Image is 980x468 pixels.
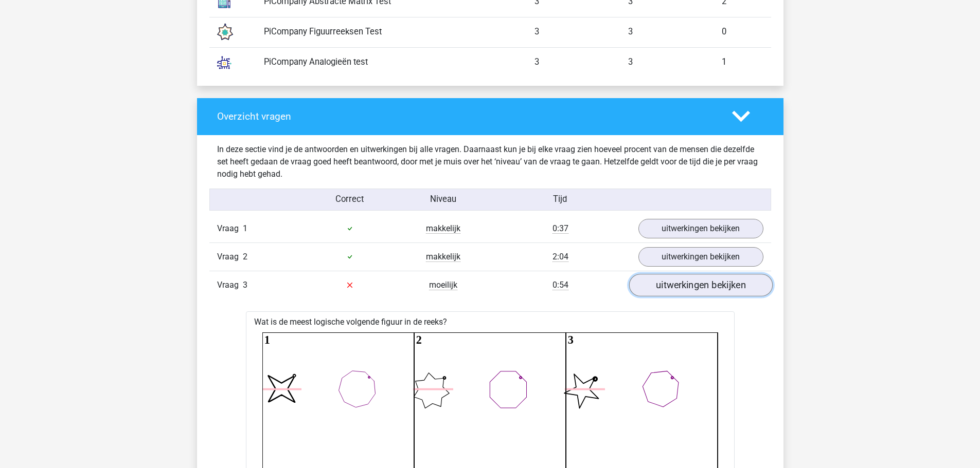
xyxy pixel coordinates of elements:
[490,56,584,69] div: 3
[243,252,247,261] span: 2
[426,252,460,262] span: makkelijk
[638,219,763,238] a: uitwerkingen bekijken
[217,222,243,235] span: Vraag
[256,56,490,69] div: PiCompany Analogieën test
[211,20,237,45] img: figure_sequences.119d9c38ed9f.svg
[303,193,397,206] div: Correct
[243,280,247,290] span: 3
[397,193,490,206] div: Niveau
[490,193,630,206] div: Tijd
[490,26,584,39] div: 3
[256,26,490,39] div: PiCompany Figuurreeksen Test
[638,247,763,267] a: uitwerkingen bekijken
[584,26,678,39] div: 3
[217,279,243,291] span: Vraag
[217,251,243,263] span: Vraag
[264,333,270,346] text: 1
[553,280,568,290] span: 0:54
[217,110,717,122] h4: Overzicht vragen
[416,333,422,346] text: 2
[211,50,237,76] img: analogies.7686177dca09.svg
[243,223,247,233] span: 1
[553,252,568,262] span: 2:04
[568,333,574,346] text: 3
[678,26,771,39] div: 0
[629,274,772,296] a: uitwerkingen bekijken
[429,280,457,290] span: moeilijk
[426,223,460,234] span: makkelijk
[553,223,568,234] span: 0:37
[678,56,771,69] div: 1
[584,56,678,69] div: 3
[209,143,771,180] div: In deze sectie vind je de antwoorden en uitwerkingen bij alle vragen. Daarnaast kun je bij elke v...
